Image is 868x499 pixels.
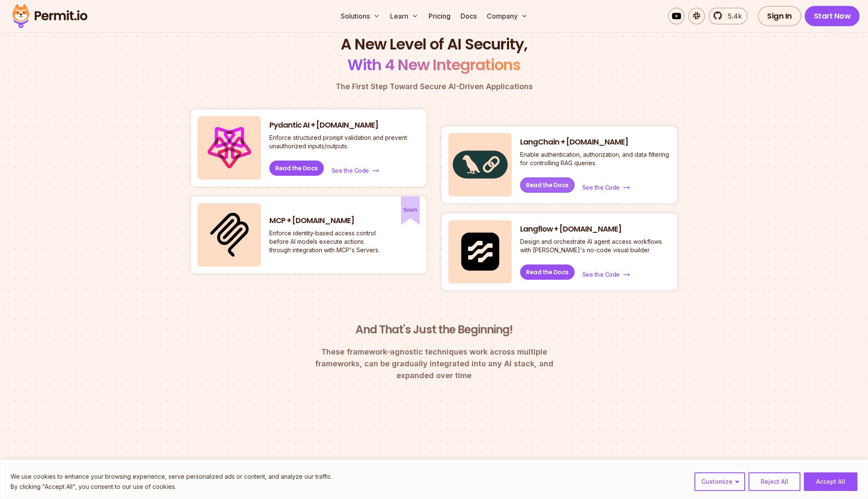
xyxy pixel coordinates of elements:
[723,11,742,21] span: 5.4k
[425,8,454,25] a: Pricing
[269,229,383,254] p: Enforce identity-based access control before AI models execute actions through integration with M...
[581,183,631,193] a: See the Code
[708,8,748,25] a: 5.4k
[758,6,801,26] a: Sign In
[520,137,670,147] h3: LangChain + [DOMAIN_NAME]
[582,270,620,279] span: See the Code
[581,270,631,280] a: See the Code
[805,6,860,26] a: Start Now
[483,8,531,25] button: Company
[269,215,383,226] h3: MCP + [DOMAIN_NAME]
[520,224,670,235] h3: Langflow + [DOMAIN_NAME]
[457,8,480,25] a: Docs
[191,81,677,93] p: The First Step Toward Secure AI-Driven Applications
[331,166,369,175] span: See the Code
[299,322,569,338] h3: And That's Just the Beginning!
[11,472,332,482] p: We use cookies to enhance your browsing experience, serve personalized ads or content, and analyz...
[299,346,569,382] p: These framework-agnostic techniques work across multiple frameworks, can be gradually integrated ...
[269,134,420,150] p: Enforce structured prompt validation and prevent unauthorized inputs/outputs.
[520,237,670,254] p: Design and orchestrate AI agent access workflows with [PERSON_NAME]'s no-code visual builder
[749,472,800,491] button: Reject All
[520,264,575,280] a: Read the Docs
[804,472,857,491] button: Accept All
[520,177,575,193] a: Read the Docs
[337,8,383,25] button: Solutions
[520,150,670,167] p: Enable authentication, authorization, and data filtering for controlling RAG queries.
[269,161,324,176] a: Read the Docs
[8,2,91,30] img: Permit logo
[694,472,745,491] button: Customize
[331,166,380,176] a: See the Code
[582,183,620,192] span: See the Code
[347,54,521,76] span: With 4 New Integrations
[11,482,332,492] p: By clicking "Accept All", you consent to our use of cookies.
[387,8,422,25] button: Learn
[269,120,420,131] h3: Pydantic AI + [DOMAIN_NAME]
[191,34,677,76] h2: A New Level of AI Security,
